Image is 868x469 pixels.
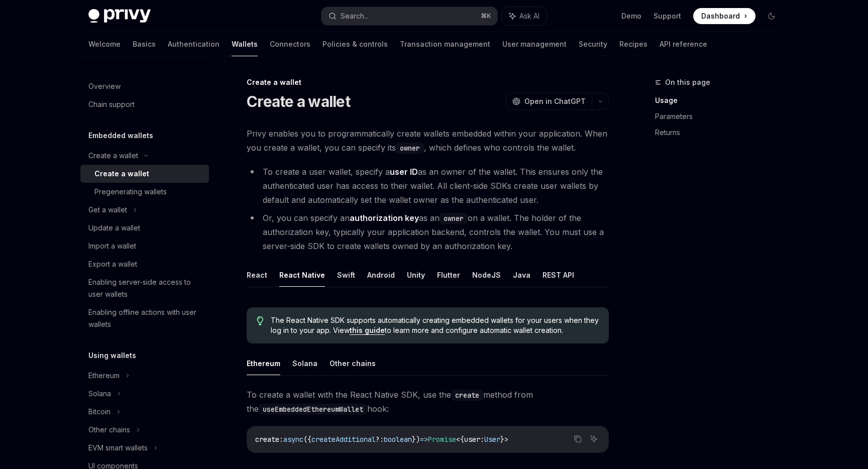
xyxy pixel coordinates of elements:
[88,240,136,252] div: Import a wallet
[472,263,501,287] button: NodeJS
[396,143,424,154] code: owner
[232,32,258,56] a: Wallets
[451,390,483,401] code: create
[655,92,788,108] a: Usage
[88,370,120,382] div: Ethereum
[571,432,584,445] button: Copy the contents from the code block
[437,263,460,287] button: Flutter
[88,276,203,300] div: Enabling server-side access to user wallets
[88,306,203,330] div: Enabling offline actions with user wallets
[654,11,681,21] a: Support
[440,213,468,224] code: owner
[506,93,592,110] button: Open in ChatGPT
[80,303,209,333] a: Enabling offline actions with user wallets
[390,167,418,177] strong: user ID
[247,127,609,155] span: Privy enables you to programmatically create wallets embedded within your application. When you c...
[88,222,140,234] div: Update a wallet
[247,165,609,207] li: To create a user wallet, specify a as an owner of the wallet. This ensures only the authenticated...
[88,442,148,454] div: EVM smart wallets
[88,424,130,436] div: Other chains
[80,77,209,95] a: Overview
[88,258,137,270] div: Export a wallet
[88,406,111,418] div: Bitcoin
[502,7,547,25] button: Ask AI
[259,404,367,415] code: useEmbeddedEthereumWallet
[341,10,369,22] div: Search...
[247,92,350,110] h1: Create a wallet
[460,435,464,444] span: {
[660,32,707,56] a: API reference
[88,349,136,362] h5: Using wallets
[619,32,647,56] a: Recipes
[579,32,607,56] a: Security
[311,435,376,444] span: createAdditional
[88,80,121,92] div: Overview
[292,351,317,375] button: Solana
[693,8,755,24] a: Dashboard
[350,213,419,223] strong: authorization key
[80,273,209,303] a: Enabling server-side access to user wallets
[655,125,788,141] a: Returns
[247,263,267,287] button: React
[621,11,641,21] a: Demo
[283,435,303,444] span: async
[80,237,209,255] a: Import a wallet
[247,211,609,253] li: Or, you can specify an as an on a wallet. The holder of the authorization key, typically your app...
[337,263,355,287] button: Swift
[400,32,490,56] a: Transaction management
[168,32,220,56] a: Authentication
[271,315,599,335] span: The React Native SDK supports automatically creating embedded wallets for your users when they lo...
[367,263,395,287] button: Android
[524,96,586,106] span: Open in ChatGPT
[519,11,539,21] span: Ask AI
[80,183,209,201] a: Pregenerating wallets
[94,168,149,180] div: Create a wallet
[481,12,491,20] span: ⌘ K
[350,326,385,335] a: this guide
[80,219,209,237] a: Update a wallet
[587,432,600,445] button: Ask AI
[513,263,530,287] button: Java
[407,263,425,287] button: Unity
[504,435,508,444] span: >
[376,435,384,444] span: ?:
[88,150,138,162] div: Create a wallet
[321,7,497,25] button: Search...⌘K
[420,435,428,444] span: =>
[247,388,609,416] span: To create a wallet with the React Native SDK, use the method from the hook:
[80,95,209,113] a: Chain support
[80,165,209,183] a: Create a wallet
[303,435,311,444] span: ({
[88,32,121,56] a: Welcome
[502,32,567,56] a: User management
[484,435,500,444] span: User
[133,32,156,56] a: Basics
[384,435,412,444] span: boolean
[330,351,376,375] button: Other chains
[412,435,420,444] span: })
[88,388,111,400] div: Solana
[80,255,209,273] a: Export a wallet
[94,186,167,198] div: Pregenerating wallets
[279,435,283,444] span: :
[247,351,280,375] button: Ethereum
[270,32,310,56] a: Connectors
[88,204,127,216] div: Get a wallet
[655,108,788,125] a: Parameters
[257,316,264,325] svg: Tip
[764,8,780,24] button: Toggle dark mode
[88,130,153,142] h5: Embedded wallets
[456,435,460,444] span: <
[279,263,325,287] button: React Native
[322,32,388,56] a: Policies & controls
[542,263,574,287] button: REST API
[480,435,484,444] span: :
[255,435,279,444] span: create
[500,435,504,444] span: }
[665,76,710,88] span: On this page
[428,435,456,444] span: Promise
[701,11,740,21] span: Dashboard
[247,77,609,87] div: Create a wallet
[464,435,480,444] span: user
[88,9,151,23] img: dark logo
